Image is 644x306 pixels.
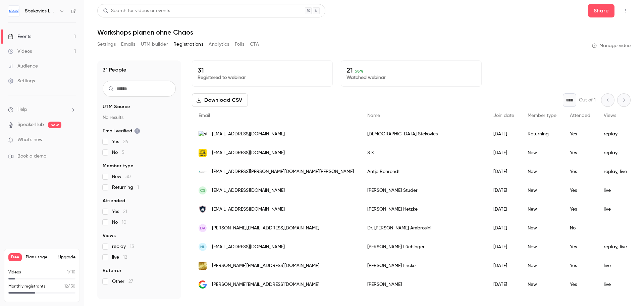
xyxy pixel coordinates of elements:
span: [PERSON_NAME][EMAIL_ADDRESS][DOMAIN_NAME] [212,281,319,288]
span: live [112,254,127,261]
img: andreafricke.com [199,262,207,270]
span: Book a demo [17,153,46,160]
div: New [521,181,563,200]
div: Audience [8,63,38,70]
p: Monthly registrants [8,283,46,290]
h1: 31 People [103,66,126,74]
div: [DATE] [487,143,521,162]
div: [PERSON_NAME] [361,275,487,294]
span: Other [112,278,133,285]
div: [DATE] [487,275,521,294]
div: No [563,219,597,237]
span: 1 [137,185,139,190]
div: live [597,181,634,200]
p: / 30 [64,283,75,290]
span: New [112,173,131,180]
span: Free [8,253,22,261]
div: Yes [563,125,597,143]
span: CS [200,187,206,193]
div: [DATE] [487,237,521,256]
img: securitax.ch [199,205,207,213]
div: Events [8,33,31,40]
span: Member type [528,113,556,118]
span: replay [112,243,134,250]
span: UTM Source [103,103,130,110]
div: New [521,162,563,181]
div: S K [361,143,487,162]
span: 12 [64,285,68,289]
img: web.de [199,149,207,157]
div: New [521,143,563,162]
div: [DATE] [487,125,521,143]
span: [EMAIL_ADDRESS][DOMAIN_NAME] [212,244,285,251]
button: Share [588,4,614,17]
button: Registrations [173,39,203,50]
button: Settings [97,39,116,50]
span: [PERSON_NAME][EMAIL_ADDRESS][DOMAIN_NAME] [212,262,319,269]
button: Polls [235,39,245,50]
div: Settings [8,78,35,84]
span: 13 [130,244,134,249]
span: Email verified [103,128,140,134]
div: Yes [563,237,597,256]
p: Watched webinar [346,74,476,81]
span: Yes [112,138,128,145]
p: Registered to webinar [198,74,327,81]
span: 21 [123,209,127,214]
span: Views [604,113,616,118]
p: 31 [198,66,327,74]
img: stekovicslabs.ch [199,131,207,138]
span: [EMAIL_ADDRESS][DOMAIN_NAME] [212,187,285,194]
div: live [597,200,634,219]
p: Videos [8,269,21,275]
button: Upgrade [58,255,75,260]
div: replay [597,143,634,162]
a: Manage video [592,42,631,49]
li: help-dropdown-opener [8,106,76,113]
div: replay [597,125,634,143]
div: Videos [8,48,32,55]
img: eah-jena.de [199,168,207,176]
span: [EMAIL_ADDRESS][DOMAIN_NAME] [212,131,285,138]
span: Yes [112,208,127,215]
a: SpeakerHub [17,121,44,128]
div: [DEMOGRAPHIC_DATA] Stekovics [361,125,487,143]
p: / 10 [67,269,75,275]
span: Attended [103,198,125,204]
span: Plan usage [26,255,54,260]
div: New [521,200,563,219]
button: CTA [250,39,259,50]
div: Yes [563,275,597,294]
span: [EMAIL_ADDRESS][PERSON_NAME][DOMAIN_NAME][PERSON_NAME] [212,168,354,175]
div: replay, live [597,237,634,256]
span: Name [367,113,380,118]
div: [DATE] [487,200,521,219]
span: new [48,122,61,128]
div: New [521,275,563,294]
p: 21 [346,66,476,74]
span: Help [17,106,27,113]
button: UTM builder [141,39,168,50]
span: DA [200,225,206,231]
div: live [597,256,634,275]
span: Attended [570,113,590,118]
div: Dr. [PERSON_NAME] Ambrosini [361,219,487,237]
div: [PERSON_NAME] Lüchinger [361,237,487,256]
span: 5 [122,150,124,155]
span: [EMAIL_ADDRESS][DOMAIN_NAME] [212,149,285,157]
span: Views [103,232,116,239]
div: - [597,219,634,237]
button: Emails [121,39,135,50]
span: What's new [17,136,43,143]
img: googlemail.com [199,280,207,289]
div: [PERSON_NAME] Hetzke [361,200,487,219]
span: [EMAIL_ADDRESS][DOMAIN_NAME] [212,206,285,213]
span: Email [199,113,210,118]
span: Join date [493,113,514,118]
div: Yes [563,181,597,200]
div: New [521,237,563,256]
div: [DATE] [487,162,521,181]
span: No [112,149,124,156]
span: Member type [103,163,133,169]
button: Analytics [209,39,229,50]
